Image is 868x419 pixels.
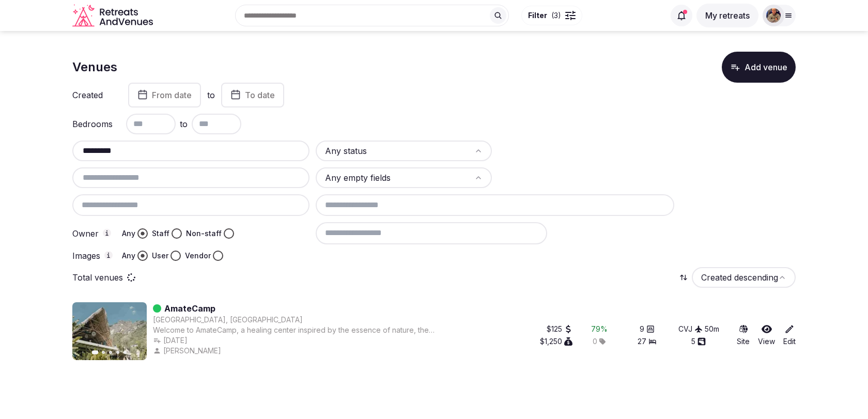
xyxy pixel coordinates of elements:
button: 27 [638,336,657,347]
button: Go to slide 5 [123,351,127,354]
button: My retreats [696,4,758,27]
img: julen [766,8,781,23]
span: 0 [593,336,597,347]
a: View [758,324,775,347]
h1: Venues [72,58,117,76]
div: Welcome to AmateCamp, a healing center inspired by the essence of nature, the elements, and the f... [153,325,455,335]
span: Filter [528,10,547,21]
button: Go to slide 2 [102,351,105,354]
a: Site [737,324,750,347]
svg: Retreats and Venues company logo [72,4,155,27]
label: to [207,89,215,101]
span: 27 [638,336,646,347]
span: to [180,118,188,130]
button: $1,250 [540,336,572,347]
label: User [152,251,168,261]
label: Created [72,91,114,99]
a: Visit the homepage [72,4,155,27]
label: Vendor [185,251,211,261]
button: 50m [705,324,719,334]
button: $125 [547,324,572,334]
label: Staff [152,228,169,239]
span: To date [245,90,275,100]
button: [GEOGRAPHIC_DATA], [GEOGRAPHIC_DATA] [153,315,303,325]
span: ( 3 ) [551,10,561,21]
button: Images [104,251,113,259]
label: Owner [72,229,114,238]
div: 50 m [705,324,719,334]
button: Go to slide 1 [92,350,99,354]
label: Non-staff [186,228,222,239]
span: 9 [640,324,644,334]
label: Images [72,251,114,260]
a: My retreats [696,10,758,21]
button: Filter(3) [521,6,582,25]
button: 5 [691,336,706,347]
p: Total venues [72,272,123,283]
label: Bedrooms [72,120,114,128]
button: Add venue [722,52,796,83]
a: AmateCamp [164,302,215,315]
button: [PERSON_NAME] [153,346,223,356]
button: Owner [103,229,111,237]
img: Featured image for AmateCamp [72,302,147,360]
button: Go to slide 3 [109,351,112,354]
button: CVJ [678,324,703,334]
button: 9 [640,324,655,334]
button: Go to slide 4 [116,351,119,354]
label: Any [122,228,135,239]
button: To date [221,83,284,107]
button: 79% [591,324,608,334]
a: Edit [783,324,796,347]
span: From date [152,90,192,100]
button: [DATE] [153,335,188,346]
button: From date [128,83,201,107]
label: Any [122,251,135,261]
div: 79 % [591,324,608,334]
